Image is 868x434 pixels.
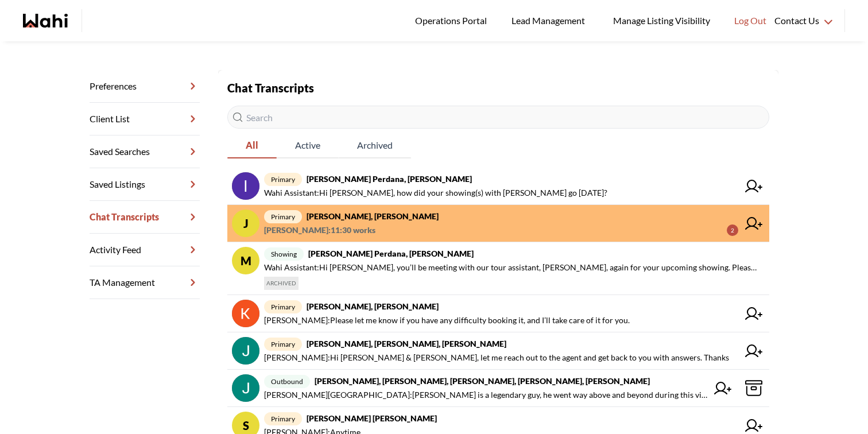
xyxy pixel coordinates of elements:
span: ARCHIVED [264,277,299,290]
button: Archived [339,133,411,158]
strong: [PERSON_NAME], [PERSON_NAME], [PERSON_NAME] [307,339,506,348]
a: Mshowing[PERSON_NAME] perdana, [PERSON_NAME]Wahi Assistant:Hi [PERSON_NAME], you’ll be meeting wi... [227,242,769,295]
div: J [232,210,259,237]
img: chat avatar [232,337,259,365]
a: Saved Searches [90,135,200,168]
a: Chat Transcripts [90,201,200,234]
span: primary [264,338,302,351]
span: Manage Listing Visibility [610,13,714,28]
span: Wahi Assistant : Hi [PERSON_NAME], how did your showing(s) with [PERSON_NAME] go [DATE]? [264,186,607,200]
a: primary[PERSON_NAME] perdana, [PERSON_NAME]Wahi Assistant:Hi [PERSON_NAME], how did your showing(... [227,168,769,205]
span: [PERSON_NAME] : Hi [PERSON_NAME] & [PERSON_NAME], let me reach out to the agent and get back to y... [264,351,729,365]
span: [PERSON_NAME] : 11:30 works [264,223,375,237]
span: showing [264,247,304,261]
span: Log Out [734,13,766,28]
span: primary [264,173,302,186]
span: Wahi Assistant : Hi [PERSON_NAME], you’ll be meeting with our tour assistant, [PERSON_NAME], agai... [264,261,760,274]
img: chat avatar [232,300,259,327]
strong: [PERSON_NAME], [PERSON_NAME] [307,211,439,221]
span: Lead Management [511,13,589,28]
a: TA Management [90,266,200,299]
span: [PERSON_NAME] : Please let me know if you have any difficulty booking it, and I’ll take care of i... [264,313,630,327]
a: Client List [90,103,200,135]
a: Saved Listings [90,168,200,201]
a: Wahi homepage [23,14,68,28]
span: primary [264,412,302,425]
a: Preferences [90,70,200,103]
strong: [PERSON_NAME] perdana, [PERSON_NAME] [308,249,474,258]
a: primary[PERSON_NAME], [PERSON_NAME][PERSON_NAME]:Please let me know if you have any difficulty bo... [227,295,769,332]
a: outbound[PERSON_NAME], [PERSON_NAME], [PERSON_NAME], [PERSON_NAME], [PERSON_NAME][PERSON_NAME][GE... [227,370,769,407]
span: primary [264,210,302,223]
span: Active [277,133,339,157]
strong: [PERSON_NAME], [PERSON_NAME] [307,301,439,311]
span: primary [264,300,302,313]
strong: [PERSON_NAME], [PERSON_NAME], [PERSON_NAME], [PERSON_NAME], [PERSON_NAME] [315,376,650,386]
a: Jprimary[PERSON_NAME], [PERSON_NAME][PERSON_NAME]:11:30 works2 [227,205,769,242]
div: 2 [727,224,738,236]
button: All [227,133,277,158]
span: All [227,133,277,157]
span: [PERSON_NAME][GEOGRAPHIC_DATA] : [PERSON_NAME] is a legendary guy, he went way above and beyond d... [264,388,707,402]
a: primary[PERSON_NAME], [PERSON_NAME], [PERSON_NAME][PERSON_NAME]:Hi [PERSON_NAME] & [PERSON_NAME],... [227,332,769,370]
strong: Chat Transcripts [227,81,314,95]
input: Search [227,106,769,129]
span: outbound [264,375,310,388]
a: Activity Feed [90,234,200,266]
span: Operations Portal [415,13,491,28]
button: Active [277,133,339,158]
img: chat avatar [232,172,259,200]
span: Archived [339,133,411,157]
strong: [PERSON_NAME] perdana, [PERSON_NAME] [307,174,472,184]
div: M [232,247,259,274]
strong: [PERSON_NAME] [PERSON_NAME] [307,413,437,423]
img: chat avatar [232,374,259,402]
